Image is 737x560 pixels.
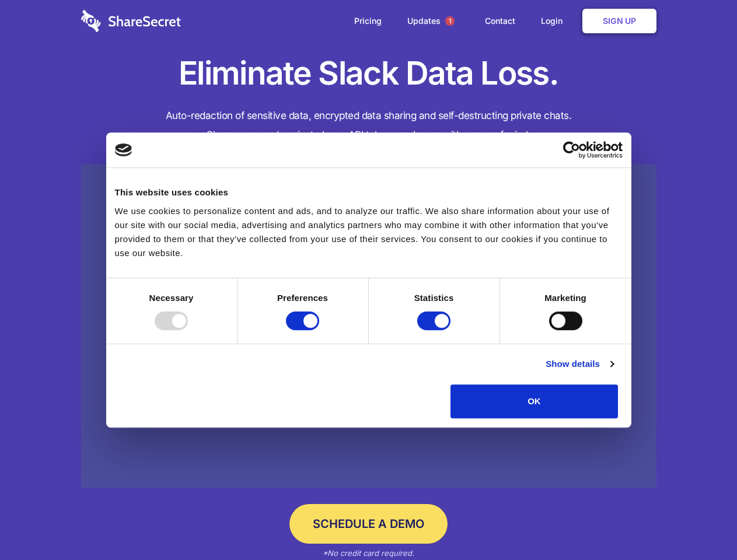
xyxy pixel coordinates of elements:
a: Pricing [343,3,393,39]
h1: Eliminate Slack Data Loss. [81,52,656,94]
em: *No credit card required. [323,548,414,558]
a: Show details [546,357,613,371]
button: OK [450,384,618,418]
a: Schedule a Demo [289,504,448,544]
span: 1 [445,16,455,26]
a: Contact [473,3,527,39]
strong: Necessary [149,293,194,303]
a: Usercentrics Cookiebot - opens in a new window [521,141,623,159]
img: logo [115,143,132,156]
a: Wistia video thumbnail [81,164,656,488]
strong: Preferences [277,293,328,303]
div: This website uses cookies [115,185,623,199]
a: Sign Up [582,9,656,33]
div: We use cookies to personalize content and ads, and to analyze our traffic. We also share informat... [115,204,623,260]
strong: Statistics [414,293,454,303]
img: logo-wordmark-white-trans-d4663122ce5f474addd5e946df7df03e33cb6a1c49d2221995e7729f52c070b2.svg [81,10,181,32]
a: Login [529,3,580,39]
strong: Marketing [544,293,586,303]
h4: Auto-redaction of sensitive data, encrypted data sharing and self-destructing private chats. Shar... [81,106,656,145]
